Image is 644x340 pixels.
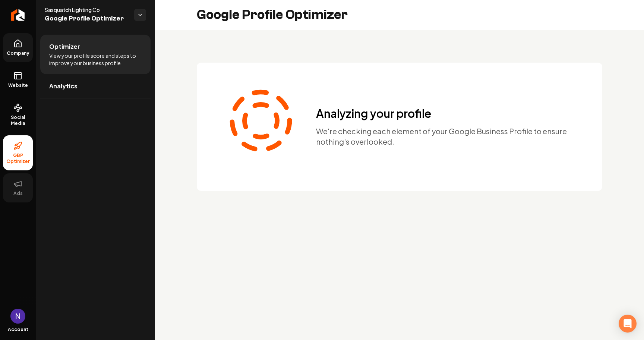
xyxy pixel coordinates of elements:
[40,74,151,98] a: Analytics
[3,114,33,126] span: Social Media
[316,107,575,120] h1: Analyzing your profile
[3,65,33,94] a: Website
[197,7,348,22] h2: Google Profile Optimizer
[49,42,80,51] span: Optimizer
[45,6,128,13] span: Sasquatch Lighting Co
[5,82,31,88] span: Website
[3,173,33,202] button: Ads
[3,97,33,132] a: Social Media
[11,9,25,21] img: Rebolt Logo
[10,309,25,324] img: Nick Richards
[45,13,128,24] span: Google Profile Optimizer
[10,309,25,324] button: Open user button
[10,191,26,196] span: Ads
[49,52,142,67] span: View your profile score and steps to improve your business profile
[8,327,28,333] span: Account
[49,82,78,91] span: Analytics
[3,33,33,62] a: Company
[4,50,32,56] span: Company
[619,315,637,333] div: Open Intercom Messenger
[3,152,33,164] span: GBP Optimizer
[316,126,575,147] p: We're checking each element of your Google Business Profile to ensure nothing's overlooked.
